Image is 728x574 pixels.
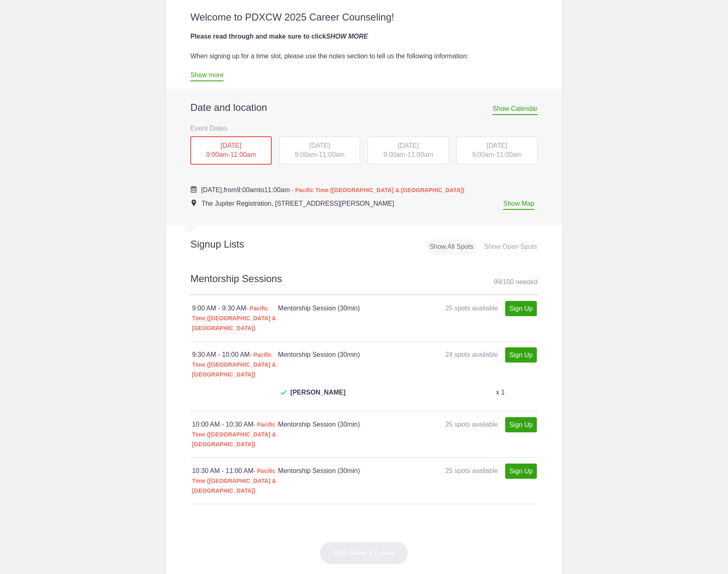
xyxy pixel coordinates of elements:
[279,137,361,165] div: -
[190,136,272,165] button: [DATE] 9:00am-11:00am
[505,417,537,432] a: Sign Up
[445,421,498,428] span: 25 spots available
[291,187,464,193] span: - Pacific Time ([GEOGRAPHIC_DATA] & [GEOGRAPHIC_DATA])
[192,303,278,333] div: 9:00 AM - 9:30 AM
[237,186,259,193] span: 9:00am
[398,142,418,149] span: [DATE]
[456,137,538,165] div: -
[295,151,317,158] span: 9:00am
[190,186,197,193] img: Cal purple
[190,272,538,295] h2: Mentorship Sessions
[278,350,407,360] h4: Mentorship Session (30min)
[505,301,537,316] a: Sign Up
[201,186,224,193] span: [DATE],
[501,278,503,285] span: /
[367,137,449,165] div: -
[319,151,344,158] span: 11:00am
[190,11,538,23] h2: Welcome to PDXCW 2025 Career Counseling!
[192,305,276,331] span: - Pacific Time ([GEOGRAPHIC_DATA] & [GEOGRAPHIC_DATA])
[456,136,538,165] button: [DATE] 9:00am-11:00am
[445,305,498,312] span: 25 spots available
[190,51,538,61] div: When signing up for a time slot, please use the notes section to tell us the following information:
[320,542,408,565] button: Next: Review & Confirm
[190,101,538,114] h2: Date and location
[408,151,433,158] span: 11:00am
[487,142,507,149] span: [DATE]
[166,238,298,250] h2: Signup Lists
[201,200,394,207] span: The Jupiter Registration, [STREET_ADDRESS][PERSON_NAME]
[278,303,407,313] h4: Mentorship Session (30min)
[278,420,407,429] h4: Mentorship Session (30min)
[494,276,538,288] div: 99 100 needed
[481,239,541,255] div: Show Open Spots
[190,71,224,81] a: Show more
[279,136,361,165] button: [DATE] 9:00am-11:00am
[503,200,534,210] a: Show Map
[492,105,537,115] span: Show Calendar
[505,464,537,479] a: Sign Up
[384,151,405,158] span: 9:00am
[192,421,276,448] span: - Pacific Time ([GEOGRAPHIC_DATA] & [GEOGRAPHIC_DATA])
[290,388,345,407] span: [PERSON_NAME]
[281,390,287,395] img: Check dark green
[230,151,256,158] span: 11:00am
[192,420,278,449] div: 10:00 AM - 10:30 AM
[201,186,465,193] span: from to
[264,186,290,193] span: 11:00am
[472,151,494,158] span: 9:00am
[192,351,276,378] span: - Pacific Time ([GEOGRAPHIC_DATA] & [GEOGRAPHIC_DATA])
[206,151,228,158] span: 9:00am
[192,468,276,494] span: - Pacific Time ([GEOGRAPHIC_DATA] & [GEOGRAPHIC_DATA])
[496,151,522,158] span: 11:00am
[496,388,504,397] p: x 1
[445,467,498,474] span: 25 spots available
[445,351,498,358] span: 24 spots available
[278,466,407,476] h4: Mentorship Session (30min)
[367,136,449,165] button: [DATE] 9:00am-11:00am
[190,136,272,165] div: -
[192,200,196,206] img: Event location
[309,142,330,149] span: [DATE]
[221,142,241,149] span: [DATE]
[192,466,278,496] div: 10:30 AM - 11:00 AM
[190,122,538,134] h3: Event Dates
[192,350,278,379] div: 9:30 AM - 10:00 AM
[190,33,368,40] strong: Please read through and make sure to click
[326,33,368,40] em: SHOW MORE
[505,347,537,363] a: Sign Up
[426,239,477,255] div: Show All Spots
